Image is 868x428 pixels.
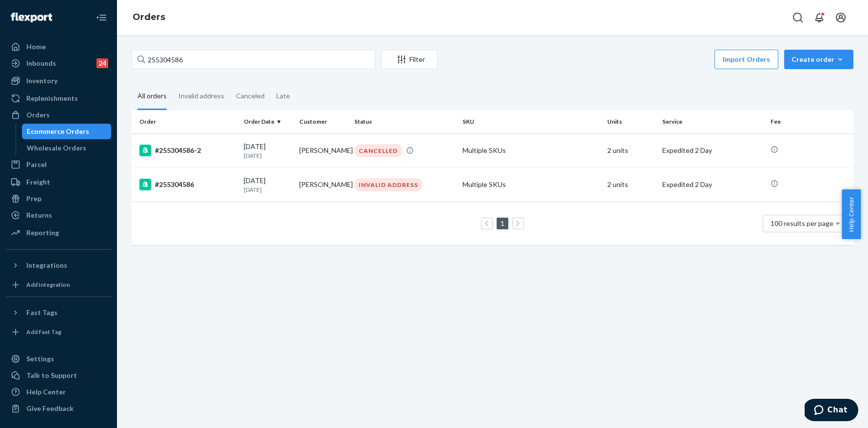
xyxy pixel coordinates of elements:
[26,210,52,220] div: Returns
[6,191,111,206] a: Prep
[92,8,111,27] button: Close Navigation
[354,144,402,157] div: CANCELLED
[22,140,112,156] a: Wholesale Orders
[6,324,111,340] a: Add Fast Tag
[6,351,111,367] a: Settings
[459,167,603,202] td: Multiple SKUs
[6,368,111,383] button: Talk to Support
[132,110,240,133] th: Order
[354,178,423,191] div: INVALID ADDRESS
[132,50,375,69] input: Search orders
[299,117,347,126] div: Customer
[26,228,59,238] div: Reporting
[784,50,853,69] button: Create order
[714,50,778,69] button: Import Orders
[805,399,858,423] iframe: Opens a widget where you can chat to one of our agents
[96,58,108,68] div: 24
[6,384,111,400] a: Help Center
[295,167,351,202] td: [PERSON_NAME]
[26,110,50,120] div: Orders
[6,305,111,320] button: Fast Tags
[6,39,111,55] a: Home
[236,83,265,109] div: Canceled
[137,83,167,110] div: All orders
[240,110,295,133] th: Order Date
[244,176,291,194] div: [DATE]
[27,143,86,153] div: Wholesale Orders
[295,133,351,167] td: [PERSON_NAME]
[276,83,290,109] div: Late
[6,73,111,89] a: Inventory
[26,308,58,317] div: Fast Tags
[6,174,111,190] a: Freight
[139,179,236,190] div: #255304586
[459,110,603,133] th: SKU
[26,261,67,270] div: Integrations
[791,55,846,64] div: Create order
[178,83,224,109] div: Invalid address
[6,401,111,416] button: Give Feedback
[26,42,46,52] div: Home
[11,13,52,22] img: Flexport logo
[6,225,111,241] a: Reporting
[662,180,763,189] p: Expedited 2 Day
[22,124,112,139] a: Ecommerce Orders
[26,387,66,397] div: Help Center
[842,189,861,239] button: Help Center
[26,404,74,413] div: Give Feedback
[26,58,56,68] div: Inbounds
[603,167,659,202] td: 2 units
[459,133,603,167] td: Multiple SKUs
[381,50,438,69] button: Filter
[26,93,78,103] div: Replenishments
[26,76,58,86] div: Inventory
[26,328,61,336] div: Add Fast Tag
[6,107,111,123] a: Orders
[6,157,111,172] a: Parcel
[658,110,767,133] th: Service
[26,177,50,187] div: Freight
[6,56,111,71] a: Inbounds24
[244,142,291,160] div: [DATE]
[810,8,829,27] button: Open notifications
[26,371,77,380] div: Talk to Support
[603,110,659,133] th: Units
[6,207,111,223] a: Returns
[125,3,173,32] ol: breadcrumbs
[603,133,659,167] td: 2 units
[499,219,506,227] a: Page 1 is your current page
[26,194,41,204] div: Prep
[26,280,70,289] div: Add Integration
[26,160,47,169] div: Parcel
[6,277,111,293] a: Add Integration
[662,146,763,155] p: Expedited 2 Day
[788,8,808,27] button: Open Search Box
[771,219,833,227] span: 100 results per page
[382,55,437,64] div: Filter
[133,12,165,22] a: Orders
[6,258,111,273] button: Integrations
[244,186,291,194] p: [DATE]
[27,127,89,136] div: Ecommerce Orders
[244,151,291,160] p: [DATE]
[139,145,236,156] div: #255304586-2
[831,8,850,27] button: Open account menu
[350,110,459,133] th: Status
[767,110,853,133] th: Fee
[6,91,111,106] a: Replenishments
[26,354,54,364] div: Settings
